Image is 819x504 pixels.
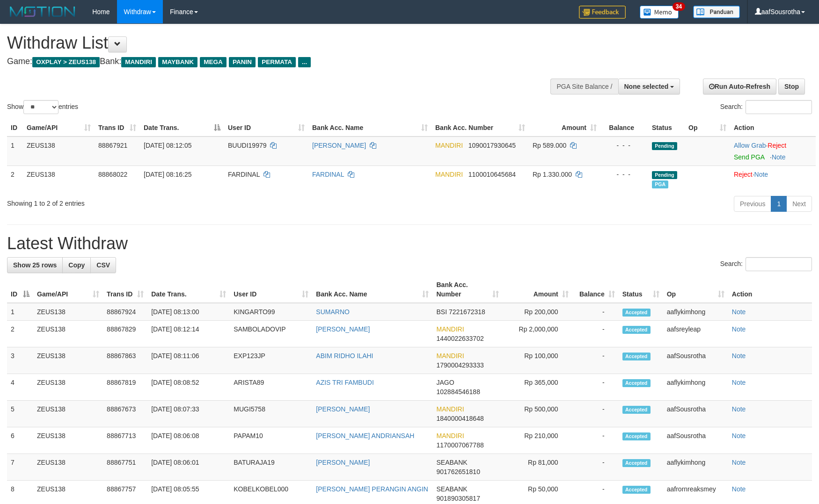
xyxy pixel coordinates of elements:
span: MANDIRI [435,142,463,149]
span: Rp 589.000 [533,142,566,149]
a: [PERSON_NAME] ANDRIANSAH [316,432,414,439]
td: aafSousrotha [663,401,728,427]
span: Accepted [622,432,651,440]
th: Bank Acc. Number: activate to sort column ascending [431,119,529,137]
span: PANIN [229,57,256,67]
td: [DATE] 08:07:33 [147,401,230,427]
a: [PERSON_NAME] PERANGIN ANGIN [316,485,428,493]
td: ZEUS138 [33,374,103,401]
span: MANDIRI [435,171,463,178]
a: Note [732,352,746,360]
td: 88867751 [103,454,147,481]
span: CSV [96,261,110,269]
select: Showentries [23,100,58,114]
span: Marked by aafsreyleap [652,180,668,188]
th: Amount: activate to sort column ascending [503,276,572,303]
span: MEGA [200,57,227,67]
td: - [572,454,619,481]
td: [DATE] 08:12:14 [147,321,230,347]
a: [PERSON_NAME] [312,142,366,149]
th: Balance: activate to sort column ascending [572,276,619,303]
td: Rp 500,000 [503,401,572,427]
td: 1 [7,137,23,166]
td: 5 [7,401,33,427]
span: Copy [68,261,85,269]
th: Status [648,119,685,137]
span: BUUDI19979 [228,142,267,149]
div: Showing 1 to 2 of 2 entries [7,195,334,208]
a: Note [754,171,768,178]
td: BATURAJA19 [230,454,312,481]
td: [DATE] 08:11:06 [147,347,230,374]
td: ZEUS138 [23,166,95,192]
th: ID: activate to sort column descending [7,276,33,303]
td: 4 [7,374,33,401]
th: Bank Acc. Number: activate to sort column ascending [432,276,502,303]
span: [DATE] 08:16:25 [144,171,191,178]
label: Search: [720,100,812,114]
td: 2 [7,321,33,347]
td: ZEUS138 [33,401,103,427]
td: · [730,166,816,192]
th: Game/API: activate to sort column ascending [23,119,95,137]
td: - [572,347,619,374]
td: Rp 210,000 [503,427,572,454]
h4: Game: Bank: [7,57,537,66]
h1: Withdraw List [7,34,537,52]
button: None selected [618,79,680,94]
th: Action [730,119,816,137]
td: ZEUS138 [33,347,103,374]
a: Stop [778,79,805,94]
span: ... [298,57,311,67]
span: Accepted [622,353,651,360]
td: [DATE] 08:06:08 [147,427,230,454]
a: Reject [734,171,753,178]
td: EXP123JP [230,347,312,374]
th: Action [728,276,812,303]
label: Show entries [7,100,78,114]
th: Date Trans.: activate to sort column descending [140,119,224,137]
span: 88867921 [98,142,127,149]
span: Copy 901890305817 to clipboard [436,495,480,502]
span: MANDIRI [436,325,464,333]
span: None selected [624,83,669,90]
td: Rp 200,000 [503,303,572,321]
td: aafsreyleap [663,321,728,347]
a: AZIS TRI FAMBUDI [316,379,373,386]
td: Rp 81,000 [503,454,572,481]
th: User ID: activate to sort column ascending [224,119,308,137]
th: Op: activate to sort column ascending [685,119,730,137]
label: Search: [720,257,812,271]
span: FARDINAL [228,171,260,178]
td: aaflykimhong [663,454,728,481]
th: Trans ID: activate to sort column ascending [95,119,140,137]
td: · [730,137,816,166]
span: Accepted [622,486,651,494]
span: [DATE] 08:12:05 [144,142,191,149]
span: Copy 901762651810 to clipboard [436,468,480,475]
td: Rp 2,000,000 [503,321,572,347]
span: Copy 1090017930645 to clipboard [468,142,516,149]
span: Copy 1440022633702 to clipboard [436,335,483,342]
input: Search: [746,100,812,114]
td: [DATE] 08:13:00 [147,303,230,321]
td: 88867829 [103,321,147,347]
span: Copy 1170007067788 to clipboard [436,441,483,449]
a: Next [786,196,812,212]
td: 7 [7,454,33,481]
span: Copy 102884546188 to clipboard [436,388,480,396]
span: SEABANK [436,485,467,493]
span: Accepted [622,326,651,334]
td: 88867713 [103,427,147,454]
th: Bank Acc. Name: activate to sort column ascending [312,276,432,303]
span: Accepted [622,379,651,387]
td: 3 [7,347,33,374]
a: Note [732,308,746,316]
a: Previous [734,196,771,212]
td: - [572,401,619,427]
a: Note [732,325,746,333]
span: Pending [652,171,677,179]
th: Balance [600,119,648,137]
td: 88867924 [103,303,147,321]
span: MANDIRI [436,405,464,413]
